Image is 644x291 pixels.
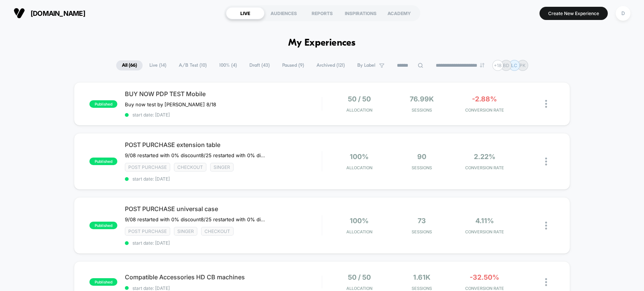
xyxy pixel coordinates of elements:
[89,222,117,229] span: published
[470,273,499,281] span: -32.50%
[226,7,264,19] div: LIVE
[417,153,426,161] span: 90
[346,286,372,291] span: Allocation
[545,100,547,108] img: close
[613,6,633,21] button: D
[520,63,526,68] p: PK
[545,158,547,165] img: close
[214,60,243,70] span: 100% ( 4 )
[492,60,503,71] div: + 18
[125,273,321,281] span: Compatible Accessories HD CB machines
[346,229,372,234] span: Allocation
[244,60,275,70] span: Draft ( 43 )
[125,176,321,182] span: start date: [DATE]
[125,285,321,291] span: start date: [DATE]
[392,165,451,170] span: Sessions
[116,60,143,70] span: All ( 66 )
[539,7,608,20] button: Create New Experience
[455,229,514,234] span: CONVERSION RATE
[455,107,514,113] span: CONVERSION RATE
[348,95,371,103] span: 50 / 50
[210,163,234,172] span: Singer
[89,100,117,108] span: published
[125,216,265,222] span: 9/08 restarted with 0% discount8/25 restarted with 0% discount due to Laborday promo10% off 6% CR...
[455,165,514,170] span: CONVERSION RATE
[418,217,426,225] span: 73
[173,60,212,70] span: A/B Test ( 10 )
[144,60,172,70] span: Live ( 14 )
[174,163,206,172] span: checkout
[303,7,341,19] div: REPORTS
[311,60,350,70] span: Archived ( 121 )
[474,153,495,161] span: 2.22%
[288,38,356,49] h1: My Experiences
[380,7,418,19] div: ACADEMY
[545,222,547,230] img: close
[125,90,321,98] span: BUY NOW PDP TEST Mobile
[392,107,451,113] span: Sessions
[31,9,85,17] span: [DOMAIN_NAME]
[348,273,371,281] span: 50 / 50
[357,63,375,68] span: By Label
[480,63,484,67] img: end
[503,63,509,68] p: BD
[346,165,372,170] span: Allocation
[346,107,372,113] span: Allocation
[11,7,88,19] button: [DOMAIN_NAME]
[410,95,434,103] span: 76.99k
[392,229,451,234] span: Sessions
[125,205,321,213] span: POST PURCHASE universal case
[125,152,265,158] span: 9/08 restarted with 0% discount﻿8/25 restarted with 0% discount due to Laborday promo
[413,273,430,281] span: 1.61k
[89,278,117,286] span: published
[14,8,25,19] img: Visually logo
[174,227,197,236] span: Singer
[350,217,369,225] span: 100%
[125,101,216,107] span: Buy now test by [PERSON_NAME] 8/18
[125,141,321,149] span: POST PURCHASE extension table
[277,60,310,70] span: Paused ( 9 )
[616,6,630,21] div: D
[341,7,380,19] div: INSPIRATIONS
[125,163,170,172] span: Post Purchase
[455,286,514,291] span: CONVERSION RATE
[125,240,321,246] span: start date: [DATE]
[125,112,321,118] span: start date: [DATE]
[475,217,494,225] span: 4.11%
[125,227,170,236] span: Post Purchase
[511,63,517,68] p: LC
[264,7,303,19] div: AUDIENCES
[545,278,547,286] img: close
[472,95,497,103] span: -2.88%
[201,227,234,236] span: checkout
[350,153,369,161] span: 100%
[89,158,117,165] span: published
[392,286,451,291] span: Sessions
